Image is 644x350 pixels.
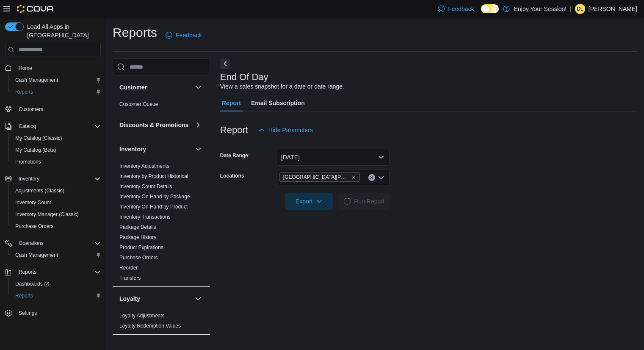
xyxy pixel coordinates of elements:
span: Reorder [119,264,138,271]
a: Customers [15,104,47,114]
a: Inventory On Hand by Package [119,194,190,200]
span: Catalog [15,121,101,131]
span: Home [15,62,101,73]
span: Dashboards [12,279,101,289]
button: Catalog [15,121,39,131]
span: Sault Ste Marie - Hillside [279,172,360,182]
span: Transfers [119,275,141,281]
span: Customers [19,106,43,113]
div: View a sales snapshot for a date or date range. [220,82,344,91]
span: Loyalty Redemption Values [119,322,181,329]
a: Cash Management [12,75,61,85]
span: Feedback [176,31,202,39]
span: My Catalog (Beta) [12,145,101,155]
span: Run Report [354,197,384,206]
span: Inventory On Hand by Package [119,193,190,200]
button: Reports [2,266,104,278]
button: Inventory [15,174,43,184]
span: Inventory On Hand by Product [119,203,188,210]
div: Inventory [113,161,210,286]
div: Customer [113,99,210,113]
button: Operations [2,237,104,249]
label: Date Range [220,152,250,159]
span: Home [19,65,32,72]
label: Locations [220,172,244,179]
button: Discounts & Promotions [119,121,191,129]
button: Operations [15,238,47,248]
span: Catalog [19,123,36,130]
p: | [570,4,572,14]
button: My Catalog (Classic) [8,132,104,144]
a: Inventory Count Details [119,183,172,189]
span: Reports [12,291,101,301]
h3: Customer [119,83,147,92]
span: Loading [343,197,352,206]
button: LoadingRun Report [339,193,390,210]
a: Purchase Orders [12,221,57,231]
a: Adjustments (Classic) [12,186,68,196]
a: Feedback [434,0,477,17]
span: Reports [15,292,33,299]
span: Settings [15,308,101,318]
span: Operations [19,240,44,247]
span: Inventory Transactions [119,214,171,220]
button: Promotions [8,156,104,168]
span: Inventory Count [15,199,51,206]
a: Loyalty Redemption Values [119,323,181,329]
button: Inventory [2,173,104,185]
span: Purchase Orders [15,223,54,230]
span: Inventory by Product Historical [119,173,188,180]
div: Dylan Laplaunt [575,4,585,14]
button: Reports [8,290,104,302]
button: Home [2,61,104,74]
h3: End Of Day [220,72,268,82]
a: Package Details [119,224,156,230]
button: Hide Parameters [255,122,316,139]
span: Customer Queue [119,101,158,108]
nav: Complex example [5,58,101,341]
span: Inventory [19,175,39,182]
button: Customer [193,82,203,92]
span: Loyalty Adjustments [119,312,165,319]
a: Dashboards [8,278,104,290]
span: Purchase Orders [119,254,158,261]
a: My Catalog (Classic) [12,133,66,143]
a: Reports [12,291,36,301]
button: My Catalog (Beta) [8,144,104,156]
button: Catalog [2,120,104,132]
span: Settings [19,310,37,317]
span: Load All Apps in [GEOGRAPHIC_DATA] [24,22,101,39]
button: Inventory Count [8,197,104,208]
span: Product Expirations [119,244,163,251]
button: Cash Management [8,74,104,86]
button: Purchase Orders [8,220,104,232]
button: Inventory Manager (Classic) [8,208,104,220]
span: Inventory [15,174,101,184]
a: Loyalty Adjustments [119,313,165,319]
button: Export [285,193,333,210]
span: Inventory Count Details [119,183,172,190]
a: Package History [119,234,156,240]
span: Report [222,94,241,111]
a: Feedback [162,27,205,44]
button: [DATE] [276,149,390,166]
button: Inventory [193,144,203,154]
span: Promotions [15,158,41,165]
a: Inventory by Product Historical [119,173,188,179]
button: Loyalty [119,294,191,303]
h3: Loyalty [119,294,140,303]
a: Reports [12,87,36,97]
span: DL [577,4,583,14]
span: Cash Management [12,75,101,85]
span: Inventory Count [12,197,101,208]
p: [PERSON_NAME] [589,4,637,14]
span: Package Details [119,224,156,231]
span: Inventory Manager (Classic) [15,211,79,218]
button: Cash Management [8,249,104,261]
a: Inventory Adjustments [119,163,169,169]
a: Dashboards [12,279,53,289]
h3: Discounts & Promotions [119,121,188,129]
input: Dark Mode [481,4,499,13]
span: Reports [19,269,36,275]
span: Cash Management [15,252,58,258]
